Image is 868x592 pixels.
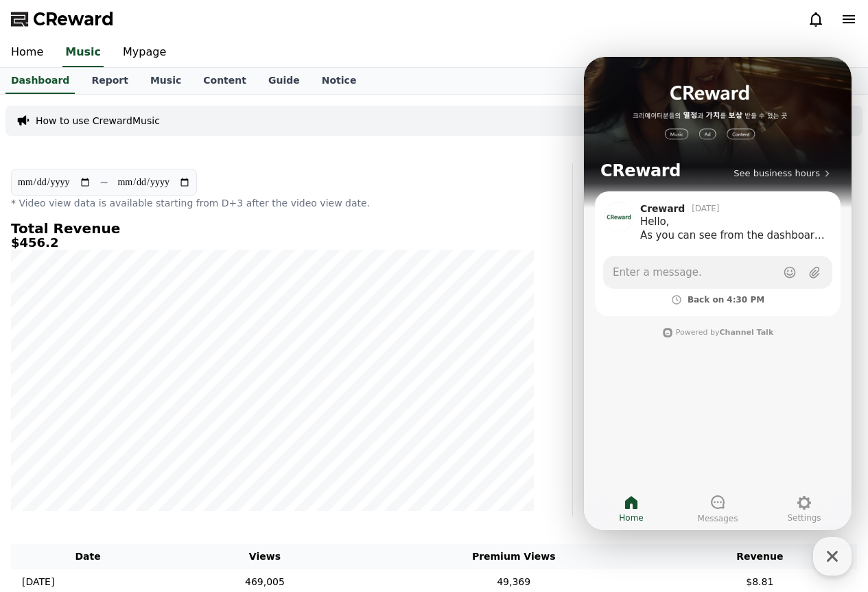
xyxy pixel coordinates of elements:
[584,57,852,530] iframe: Channel chat
[80,68,139,94] a: Report
[99,174,108,191] p: ~
[11,544,165,569] th: Date
[139,68,192,94] a: Music
[192,68,257,94] a: Content
[62,38,104,67] a: Music
[33,8,114,30] span: CReward
[257,68,311,94] a: Guide
[365,544,663,569] th: Premium Views
[311,68,368,94] a: Notice
[663,544,857,569] th: Revenue
[11,221,534,236] h4: Total Revenue
[11,8,114,30] a: CReward
[11,236,534,250] h5: $456.2
[5,68,75,94] a: Dashboard
[11,196,534,210] p: * Video view data is available starting from D+3 after the video view date.
[36,114,160,128] a: How to use CrewardMusic
[165,544,365,569] th: Views
[112,38,177,67] a: Mypage
[22,575,54,589] p: [DATE]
